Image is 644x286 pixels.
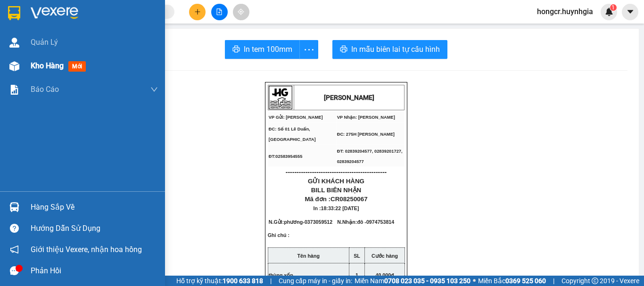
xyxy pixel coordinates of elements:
[176,276,263,286] span: Hỗ trợ kỹ thuật:
[31,221,158,236] div: Hướng dẫn sử dụng
[31,83,59,95] span: Báo cáo
[10,245,19,254] span: notification
[622,4,638,20] button: caret-down
[268,232,289,245] span: Ghi chú :
[9,85,19,95] img: solution-icon
[351,43,440,55] span: In mẫu biên lai tự cấu hình
[337,132,395,137] span: ĐC: 275H [PERSON_NAME]
[592,278,598,284] span: copyright
[297,253,320,259] strong: Tên hàng
[9,202,19,212] img: warehouse-icon
[355,276,471,286] span: Miền Nam
[31,200,158,214] div: Hàng sắp về
[299,40,318,59] button: more
[305,196,367,203] span: Mã đơn :
[232,45,240,54] span: printer
[303,219,332,225] span: -
[308,178,364,185] span: GỬI KHÁCH HÀNG
[529,6,601,17] span: hongcr.huynhgia
[189,4,206,20] button: plus
[611,4,615,11] span: 1
[340,45,347,54] span: printer
[31,61,64,70] span: Kho hàng
[610,4,617,11] sup: 1
[372,253,398,259] strong: Cước hàng
[216,8,223,15] span: file-add
[269,272,293,278] span: thùng xốp
[10,224,19,233] span: question-circle
[605,8,613,16] img: icon-new-feature
[270,276,272,286] span: |
[384,277,471,285] strong: 0708 023 035 - 0935 103 250
[68,61,86,72] span: mới
[279,276,352,286] span: Cung cấp máy in - giấy in:
[269,127,316,142] span: ĐC: Số 01 Lê Duẩn, [GEOGRAPHIC_DATA]
[337,149,403,164] span: ĐT: 02839204577, 02839201727, 02839204577
[225,40,300,59] button: printerIn tem 100mm
[330,196,368,203] span: CR08250067
[238,8,244,15] span: aim
[233,4,249,20] button: aim
[311,187,362,194] span: BILL BIÊN NHẬN
[9,38,19,48] img: warehouse-icon
[553,276,554,286] span: |
[269,154,303,159] span: ĐT:02583954555
[150,86,158,93] span: down
[9,61,19,71] img: warehouse-icon
[314,205,359,211] span: In :
[321,205,359,211] span: 18:33:22 [DATE]
[626,8,635,16] span: caret-down
[269,219,332,225] span: N.Gửi:
[300,44,318,56] span: more
[286,168,387,176] span: ----------------------------------------------
[269,115,323,120] span: VP Gửi: [PERSON_NAME]
[223,277,263,285] strong: 1900 633 818
[31,244,142,255] span: Giới thiệu Vexere, nhận hoa hồng
[8,6,20,20] img: logo-vxr
[505,277,546,285] strong: 0369 525 060
[354,253,360,259] strong: SL
[337,219,394,225] span: N.Nhận:
[332,40,447,59] button: printerIn mẫu biên lai tự cấu hình
[194,8,201,15] span: plus
[269,86,292,109] img: logo
[375,272,394,278] span: 40.000đ
[211,4,228,20] button: file-add
[31,36,58,48] span: Quản Lý
[244,43,292,55] span: In tem 100mm
[478,276,546,286] span: Miền Bắc
[473,279,476,283] span: ⚪️
[10,266,19,275] span: message
[324,94,374,101] strong: [PERSON_NAME]
[284,219,303,225] span: phương
[355,272,358,278] span: 1
[357,219,394,225] span: đô -
[31,264,158,278] div: Phản hồi
[337,115,395,120] span: VP Nhận: [PERSON_NAME]
[305,219,332,225] span: 0373059512
[366,219,394,225] span: 0974753814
